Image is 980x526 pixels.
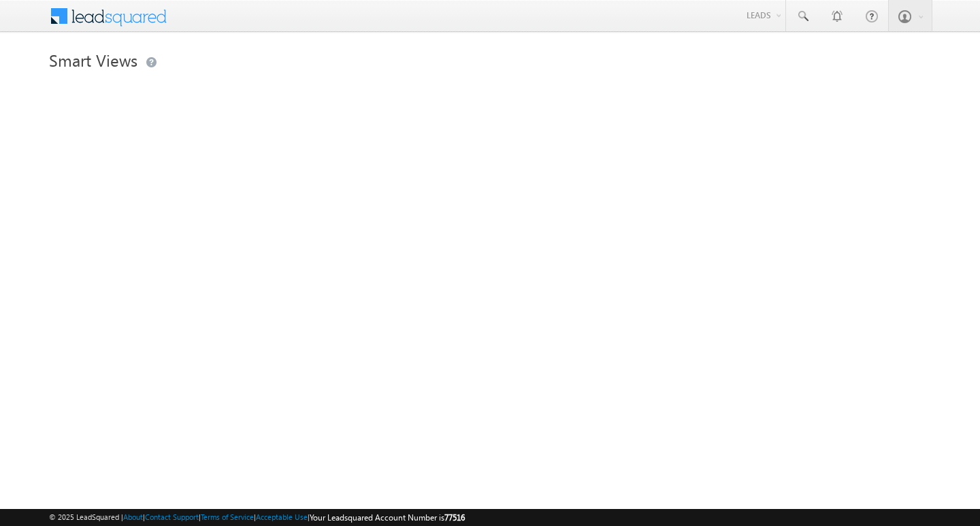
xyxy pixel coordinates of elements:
[49,49,137,71] span: Smart Views
[49,511,465,524] span: © 2025 LeadSquared | | | | |
[444,512,465,523] span: 77516
[123,512,143,521] a: About
[256,512,308,521] a: Acceptable Use
[201,512,254,521] a: Terms of Service
[310,512,465,523] span: Your Leadsquared Account Number is
[145,512,199,521] a: Contact Support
